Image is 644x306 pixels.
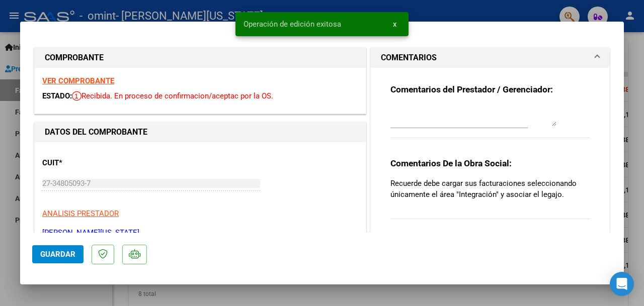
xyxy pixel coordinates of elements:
[371,68,609,246] div: COMENTARIOS
[385,15,405,33] button: x
[371,48,609,68] mat-expansion-panel-header: COMENTARIOS
[390,178,590,200] p: Recuerde debe cargar sus facturaciones seleccionando únicamente el área "Integración" y asociar e...
[45,127,147,137] strong: DATOS DEL COMPROBANTE
[244,19,341,29] span: Operación de edición exitosa
[42,157,137,169] p: CUIT
[42,91,72,100] span: ESTADO:
[390,84,553,94] strong: Comentarios del Prestador / Gerenciador:
[610,272,634,296] div: Open Intercom Messenger
[42,227,358,239] p: [PERSON_NAME][US_STATE]
[40,250,75,259] span: Guardar
[45,53,104,62] strong: COMPROBANTE
[72,91,273,100] span: Recibida. En proceso de confirmacion/aceptac por la OS.
[42,76,114,85] a: VER COMPROBANTE
[32,245,84,263] button: Guardar
[393,20,396,29] span: x
[390,158,512,168] strong: Comentarios De la Obra Social:
[381,52,437,64] h1: COMENTARIOS
[42,209,119,218] span: ANALISIS PRESTADOR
